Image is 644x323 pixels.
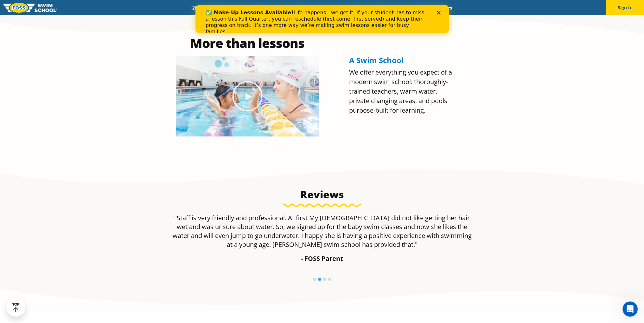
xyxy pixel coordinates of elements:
a: Blog [411,5,431,11]
a: About FOSS [309,5,344,11]
img: Olympian Regan Smith, FOSS [176,56,319,136]
div: TOP [12,302,20,312]
a: Swim Like [PERSON_NAME] [344,5,411,11]
iframe: Intercom live chat banner [195,5,449,33]
img: FOSS Swim School Logo [3,3,57,13]
h3: Reviews [173,188,472,201]
div: Life happens—we get it. If your student has to miss a lesson this Fall Quarter, you can reschedul... [10,4,233,30]
strong: - FOSS Parent [301,254,343,263]
div: Close [241,6,248,10]
h2: More than lessons [176,37,319,49]
a: 2025 Calendar [187,5,226,11]
iframe: Intercom live chat [622,301,638,317]
a: Schools [226,5,253,11]
p: "Staff is very friendly and professional. At first My [DEMOGRAPHIC_DATA] did not like getting her... [173,214,472,249]
div: Play Video about Olympian Regan Smith, FOSS [232,80,263,112]
span: A Swim School [349,55,404,65]
b: ✅ Make-Up Lessons Available! [10,4,98,10]
a: Swim Path® Program [253,5,309,11]
span: We offer everything you expect of a modern swim school: thoroughly-trained teachers, warm water, ... [349,68,452,115]
a: Careers [431,5,457,11]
